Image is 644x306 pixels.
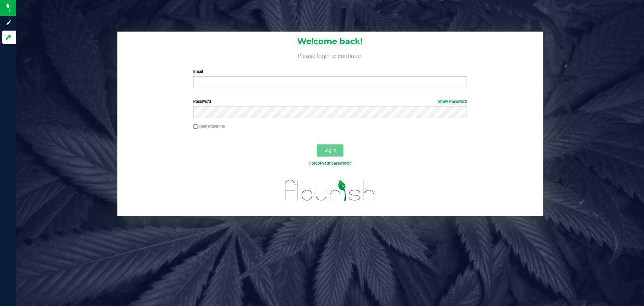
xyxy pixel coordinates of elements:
[193,124,198,129] input: Remember me
[193,69,467,75] label: Email
[193,99,211,104] span: Password
[317,144,343,157] button: Log In
[277,173,383,208] img: flourish_logo.svg
[193,123,225,129] label: Remember me
[117,37,543,46] h1: Welcome back!
[309,161,351,166] a: Forgot your password?
[323,147,336,153] span: Log In
[5,19,12,26] inline-svg: Sign up
[438,99,467,104] a: Show Password
[5,34,12,41] inline-svg: Log in
[117,51,543,59] h4: Please login to continue.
